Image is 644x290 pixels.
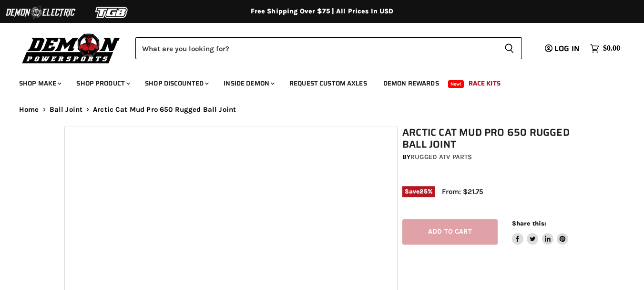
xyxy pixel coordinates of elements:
span: Save % [402,186,435,197]
a: Rugged ATV Parts [410,153,472,161]
span: From: $21.75 [442,187,483,196]
aside: Share this: [512,219,569,245]
span: Arctic Cat Mud Pro 650 Rugged Ball Joint [93,106,236,114]
a: Shop Make [12,74,67,93]
div: by [402,152,584,162]
a: Shop Product [69,74,136,93]
form: Product [135,37,522,59]
a: Race Kits [461,74,508,93]
a: $0.00 [585,42,625,55]
span: $0.00 [603,44,620,53]
a: Demon Rewards [376,74,446,93]
a: Ball Joint [50,106,83,114]
a: Log in [541,44,585,53]
h1: Arctic Cat Mud Pro 650 Rugged Ball Joint [402,127,584,150]
span: Log in [554,43,580,54]
ul: Main menu [12,70,618,93]
span: Share this: [512,220,546,227]
img: Demon Powersports [19,31,123,65]
span: 25 [419,188,427,195]
button: Search [497,37,522,59]
a: Shop Discounted [138,74,215,93]
a: Inside Demon [216,74,280,93]
span: New! [448,80,464,88]
a: Home [19,106,39,114]
input: Search [135,37,497,59]
a: Request Custom Axles [282,74,374,93]
img: TGB Logo 2 [76,3,148,21]
img: Demon Electric Logo 2 [5,3,76,21]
